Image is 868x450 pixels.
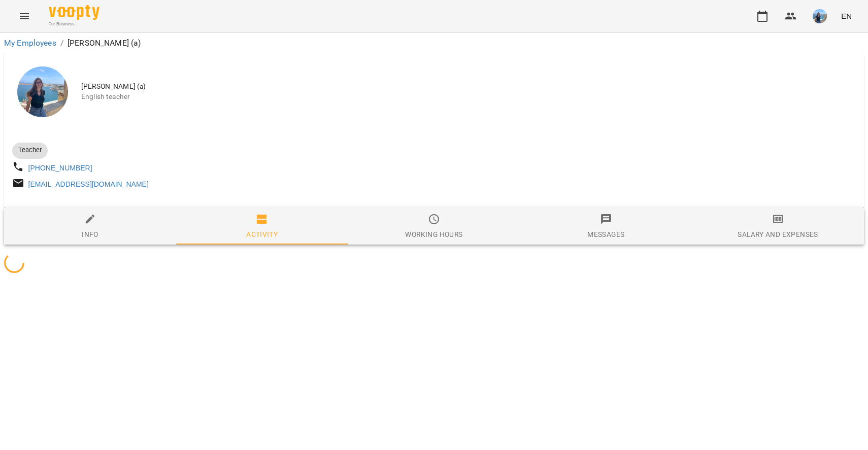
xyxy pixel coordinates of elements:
span: For Business [49,21,99,27]
span: Teacher [12,146,48,155]
a: [PHONE_NUMBER] [28,164,92,172]
button: EN [837,7,856,25]
img: 8b0d75930c4dba3d36228cba45c651ae.jpg [813,9,827,23]
span: English teacher [81,92,856,102]
span: [PERSON_NAME] (а) [81,82,856,92]
div: Info [82,228,98,240]
span: EN [841,11,852,21]
nav: breadcrumb [4,37,864,49]
div: Messages [587,228,624,240]
p: [PERSON_NAME] (а) [68,37,141,49]
img: Ковальовська Анастасія Вячеславівна (а) [17,66,68,117]
a: [EMAIL_ADDRESS][DOMAIN_NAME] [28,180,149,188]
div: Salary and Expenses [738,228,818,240]
button: Menu [12,4,37,28]
img: Voopty Logo [49,5,99,20]
a: My Employees [4,38,56,48]
div: Activity [246,228,278,240]
div: Working hours [405,228,462,240]
li: / [60,37,63,49]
